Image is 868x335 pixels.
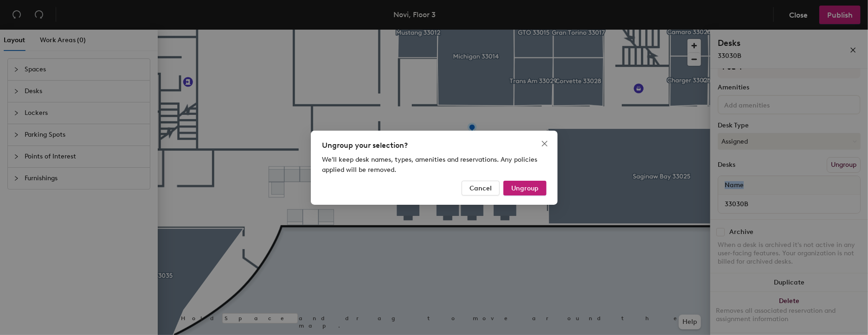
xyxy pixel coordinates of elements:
span: Ungroup [511,184,539,192]
span: We'll keep desk names, types, amenities and reservations. Any policies applied will be removed. [322,156,537,174]
div: Ungroup your selection? [322,140,547,151]
button: Ungroup [503,181,547,196]
span: close [541,140,548,147]
button: Cancel [462,181,500,196]
span: Cancel [469,184,492,192]
button: Close [537,136,552,151]
span: Close [537,140,552,147]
